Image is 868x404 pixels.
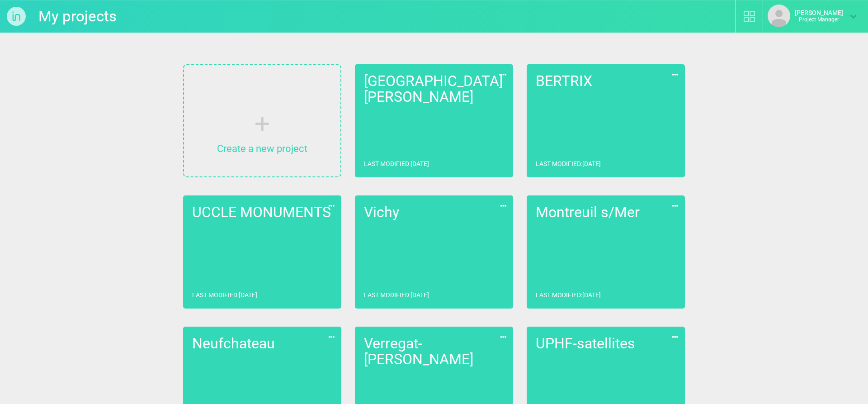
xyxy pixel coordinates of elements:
a: Montreuil s/MerLast modified:[DATE] [527,195,685,309]
img: biblio.svg [744,11,755,22]
h2: UCCLE MONUMENTS [192,204,332,220]
a: [GEOGRAPHIC_DATA][PERSON_NAME]Last modified:[DATE] [355,64,513,177]
p: Last modified : [DATE] [536,290,601,299]
h2: Montreuil s/Mer [536,204,676,220]
p: Create a new project [184,139,340,158]
h2: BERTRIX [536,73,676,89]
img: default_avatar.png [768,5,790,27]
p: Last modified : [DATE] [192,290,257,299]
a: Create a new project [184,65,340,176]
h2: Neufchateau [192,336,332,352]
a: [PERSON_NAME]Project Manager [768,5,857,27]
a: My projects [38,5,117,28]
p: Project Manager [795,16,843,23]
p: Last modified : [DATE] [536,159,601,168]
a: UCCLE MONUMENTSLast modified:[DATE] [183,195,341,309]
a: VichyLast modified:[DATE] [355,195,513,309]
h2: Verregat-[PERSON_NAME] [364,336,504,367]
p: Last modified : [DATE] [364,159,429,168]
a: BERTRIXLast modified:[DATE] [527,64,685,177]
h2: Vichy [364,204,504,220]
p: Last modified : [DATE] [364,290,429,299]
h2: UPHF-satellites [536,336,676,352]
strong: [PERSON_NAME] [795,9,843,16]
h2: [GEOGRAPHIC_DATA][PERSON_NAME] [364,73,504,105]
